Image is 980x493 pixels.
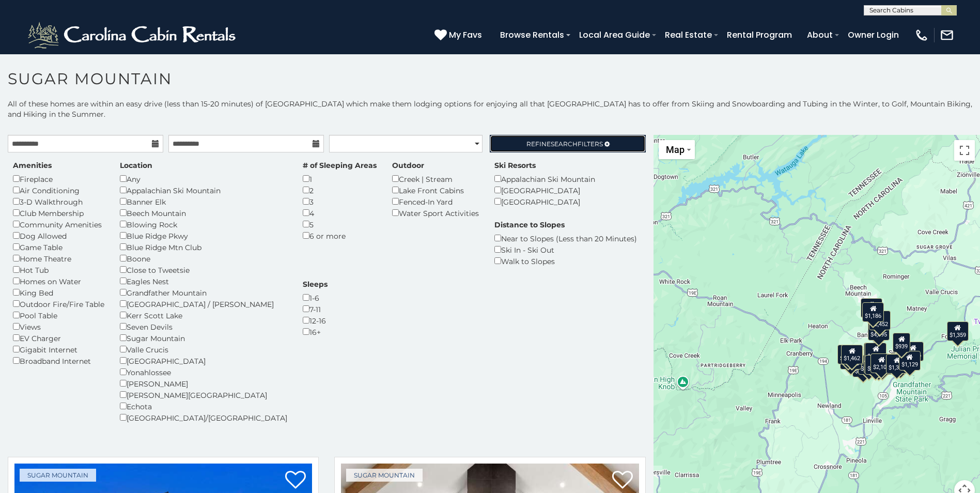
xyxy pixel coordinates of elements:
[449,28,482,41] span: My Favs
[13,287,104,298] div: King Bed
[303,184,377,196] div: 2
[13,160,52,171] label: Amenities
[837,345,859,364] div: $1,900
[285,470,306,491] a: Add to favorites
[303,292,328,303] div: 1-6
[392,184,479,196] div: Lake Front Cabins
[303,207,377,219] div: 4
[434,28,485,42] a: My Favs
[120,287,287,298] div: Grandfather Mountain
[612,470,633,491] a: Add to favorites
[864,354,885,374] div: $2,085
[494,196,595,207] div: [GEOGRAPHIC_DATA]
[120,196,287,207] div: Banner Elk
[303,196,377,207] div: 3
[13,184,104,196] div: Air Conditioning
[26,20,240,51] img: White-1-2.png
[869,311,891,330] div: $2,452
[722,26,797,44] a: Rental Program
[13,230,104,241] div: Dog Allowed
[13,264,104,275] div: Hot Tub
[120,400,287,412] div: Echota
[120,253,287,264] div: Boone
[303,326,328,337] div: 16+
[494,233,637,244] div: Near to Slopes (Less than 20 Minutes)
[392,160,424,171] label: Outdoor
[495,26,569,44] a: Browse Rentals
[120,275,287,287] div: Eagles Nest
[494,160,536,171] label: Ski Resorts
[13,173,104,184] div: Fireplace
[947,321,969,341] div: $1,359
[886,354,908,374] div: $1,321
[392,196,479,207] div: Fenced-In Yard
[659,140,695,159] button: Change map style
[392,173,479,184] div: Creek | Stream
[120,264,287,275] div: Close to Tweetsie
[494,255,637,267] div: Walk to Slopes
[865,343,886,362] div: $1,571
[490,135,645,152] a: RefineSearchFilters
[868,321,890,341] div: $4,695
[802,26,838,44] a: About
[914,28,929,42] img: phone-regular-white.png
[120,184,287,196] div: Appalachian Ski Mountain
[120,321,287,332] div: Seven Devils
[13,355,104,366] div: Broadband Internet
[120,219,287,230] div: Blowing Rock
[893,333,910,352] div: $939
[303,230,377,241] div: 6 or more
[346,469,423,482] a: Sugar Mountain
[494,220,565,230] label: Distance to Slopes
[13,298,104,310] div: Outdoor Fire/Fire Table
[666,144,685,155] span: Map
[954,140,975,161] button: Toggle fullscreen view
[862,302,884,322] div: $1,186
[13,310,104,321] div: Pool Table
[940,28,954,42] img: mail-regular-white.png
[865,355,886,375] div: $1,058
[13,207,104,219] div: Club Membership
[843,26,904,44] a: Owner Login
[13,332,104,344] div: EV Charger
[899,351,921,371] div: $1,129
[13,219,104,230] div: Community Amenities
[13,241,104,253] div: Game Table
[864,343,885,362] div: $1,103
[13,275,104,287] div: Homes on Water
[303,160,377,171] label: # of Sleeping Areas
[13,344,104,355] div: Gigabit Internet
[20,469,96,482] a: Sugar Mountain
[120,378,287,389] div: [PERSON_NAME]
[870,353,892,373] div: $2,107
[303,279,328,289] label: Sleeps
[120,355,287,366] div: [GEOGRAPHIC_DATA]
[551,140,578,148] span: Search
[120,412,287,423] div: [GEOGRAPHIC_DATA]/[GEOGRAPHIC_DATA]
[120,389,287,400] div: [PERSON_NAME][GEOGRAPHIC_DATA]
[574,26,655,44] a: Local Area Guide
[13,253,104,264] div: Home Theatre
[13,321,104,332] div: Views
[120,173,287,184] div: Any
[494,244,637,255] div: Ski In - Ski Out
[861,298,882,318] div: $1,436
[494,173,595,184] div: Appalachian Ski Mountain
[660,26,717,44] a: Real Estate
[303,219,377,230] div: 5
[303,303,328,315] div: 7-11
[13,196,104,207] div: 3-D Walkthrough
[120,310,287,321] div: Kerr Scott Lake
[303,173,377,184] div: 1
[120,160,152,171] label: Location
[303,315,328,326] div: 12-16
[120,366,287,378] div: Yonahlossee
[120,298,287,310] div: [GEOGRAPHIC_DATA] / [PERSON_NAME]
[120,344,287,355] div: Valle Crucis
[494,184,595,196] div: [GEOGRAPHIC_DATA]
[120,230,287,241] div: Blue Ridge Pkwy
[120,207,287,219] div: Beech Mountain
[526,140,603,148] span: Refine Filters
[902,342,924,361] div: $1,206
[392,207,479,219] div: Water Sport Activities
